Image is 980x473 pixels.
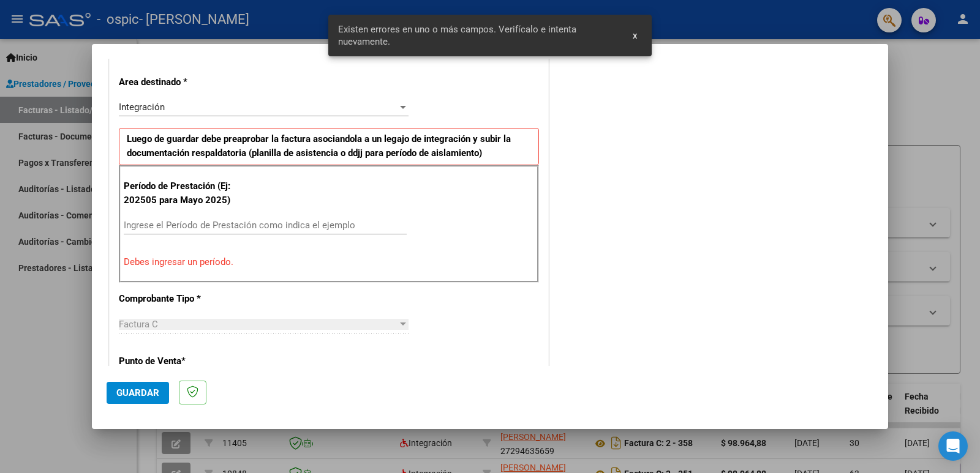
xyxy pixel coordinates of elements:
p: Punto de Venta [119,354,245,368]
strong: Luego de guardar debe preaprobar la factura asociandola a un legajo de integración y subir la doc... [127,133,511,158]
p: Comprobante Tipo * [119,292,245,306]
button: Guardar [107,382,169,404]
span: Factura C [119,319,158,330]
span: x [633,30,637,41]
span: Guardar [116,387,159,398]
span: Integración [119,102,165,113]
p: Período de Prestación (Ej: 202505 para Mayo 2025) [124,179,247,207]
p: Area destinado * [119,75,245,89]
div: Open Intercom Messenger [938,431,968,461]
p: Debes ingresar un período. [124,255,534,269]
span: Existen errores en uno o más campos. Verifícalo e intenta nuevamente. [338,23,618,48]
button: x [623,24,647,47]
